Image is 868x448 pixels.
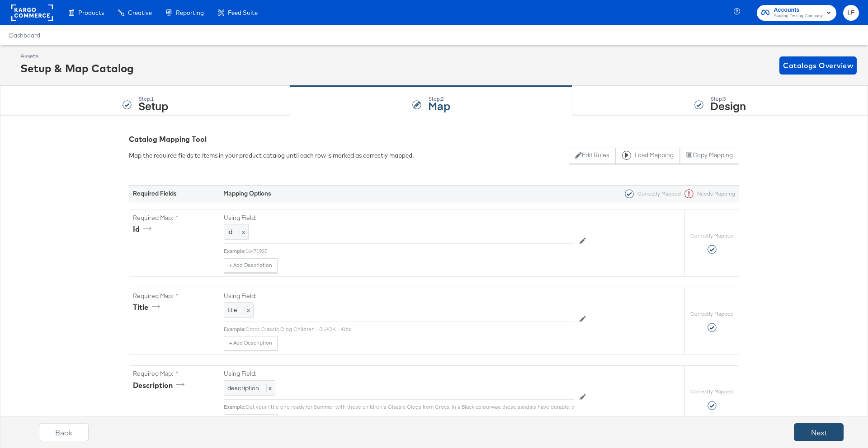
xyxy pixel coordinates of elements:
[227,306,237,314] span: title
[757,5,836,21] button: AccountsStaging Testing Company
[621,189,681,198] div: Correctly Mapped
[138,96,168,102] div: Step: 1
[128,9,152,16] span: Creative
[245,326,574,333] div: Crocs Classic Clog Children - BLACK - Kids
[569,148,615,164] button: Edit Rules
[20,52,134,61] div: Assets
[133,189,177,197] strong: Required Fields
[39,423,89,441] button: Back
[690,310,734,317] label: Correctly Mapped
[774,13,823,20] span: Staging Testing Company
[227,228,232,236] span: id
[176,9,204,16] span: Reporting
[227,384,259,392] span: description
[9,32,40,39] a: Dashboard
[428,96,450,102] div: Step: 2
[133,292,216,300] label: Required Map: *
[680,148,739,164] button: Copy Mapping
[245,306,250,314] span: x
[129,151,414,160] div: Map the required fields to items in your product catalog until each row is marked as correctly ma...
[133,214,216,222] label: Required Map: *
[783,59,853,72] span: Catalogs Overview
[690,388,734,395] label: Correctly Mapped
[223,189,271,197] strong: Mapping Options
[133,302,163,313] div: title
[843,5,859,21] button: LF
[681,189,735,198] div: Needs Mapping
[133,369,216,378] label: Required Map: *
[133,380,188,391] div: description
[774,5,823,15] span: Accounts
[779,56,857,75] button: Catalogs Overview
[224,258,278,273] button: + Add Description
[245,247,574,255] div: 16471925
[224,336,278,350] button: + Add Description
[78,9,104,16] span: Products
[133,224,155,234] div: id
[224,403,245,411] div: Example:
[228,9,258,16] span: Feed Suite
[710,98,746,113] strong: Design
[616,148,680,164] button: Load Mapping
[428,98,450,113] strong: Map
[710,96,746,102] div: Step: 3
[224,369,574,378] label: Using Field:
[224,292,574,300] label: Using Field:
[847,8,855,18] span: LF
[794,423,844,441] button: Next
[129,134,739,145] div: Catalog Mapping Tool
[138,98,168,113] strong: Setup
[224,214,574,222] label: Using Field:
[240,228,245,236] span: x
[266,384,272,392] span: x
[20,61,134,76] div: Setup & Map Catalog
[224,247,245,255] div: Example:
[690,232,734,239] label: Correctly Mapped
[224,326,245,333] div: Example:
